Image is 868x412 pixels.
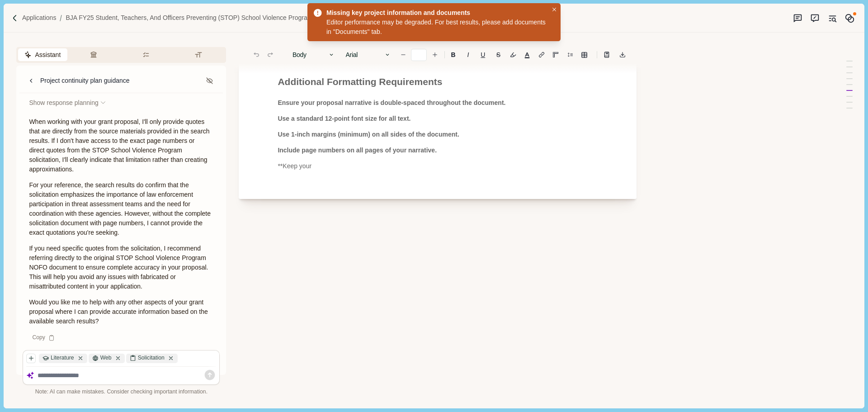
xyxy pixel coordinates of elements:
[22,13,57,23] a: Applications
[616,48,629,61] button: Export to docx
[462,48,474,61] button: I
[326,18,548,37] div: Editor performance may be degraded. For best results, please add documents in "Documents" tab.
[56,14,66,22] img: Forward slash icon
[288,48,340,61] button: Body
[451,52,456,58] b: B
[278,99,505,106] span: Ensure your proposal narrative is double-spaced throughout the document.
[278,131,459,138] span: Use 1-inch margins (minimum) on all sides of the document.
[28,332,60,344] div: Copy
[29,98,98,108] span: Show response planning
[476,48,490,61] button: U
[35,50,61,60] span: Assistant
[600,48,613,61] button: Line height
[278,76,442,87] span: Additional Formatting Requirements
[278,162,311,170] span: **Keep your
[429,48,441,61] button: Increase font size
[40,76,130,85] div: Project continuity plan guidance
[89,354,124,363] div: Web
[397,48,410,61] button: Decrease font size
[491,48,505,61] button: S
[278,147,437,154] span: Include page numbers on all pages of your narrative.
[250,48,263,61] button: Undo
[578,48,590,61] button: Line height
[535,48,548,61] button: Line height
[326,8,545,18] div: Missing key project information and documents
[446,48,460,61] button: B
[39,354,87,363] div: Literature
[278,115,410,122] span: Use a standard 12-point font size for all text.
[496,52,500,58] s: S
[29,298,213,326] p: Would you like me to help with any other aspects of your grant proposal where I can provide accur...
[126,354,178,363] div: Solicitation
[341,48,395,61] button: Arial
[264,48,277,61] button: Redo
[29,180,213,237] p: For your reference, the search results do confirm that the solicitation emphasizes the importance...
[481,52,485,58] u: U
[467,52,469,58] i: I
[66,13,377,23] a: BJA FY25 Student, Teachers, and Officers Preventing (STOP) School Violence Program (O-BJA-2025-17...
[564,48,576,61] button: Line height
[550,5,559,14] button: Close
[549,48,562,61] button: Adjust margins
[11,14,19,22] img: Forward slash icon
[29,117,213,174] p: When working with your grant proposal, I'll only provide quotes that are directly from the source...
[29,244,213,291] p: If you need specific quotes from the solicitation, I recommend referring directly to the original...
[23,388,220,396] div: Note: AI can make mistakes. Consider checking important information.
